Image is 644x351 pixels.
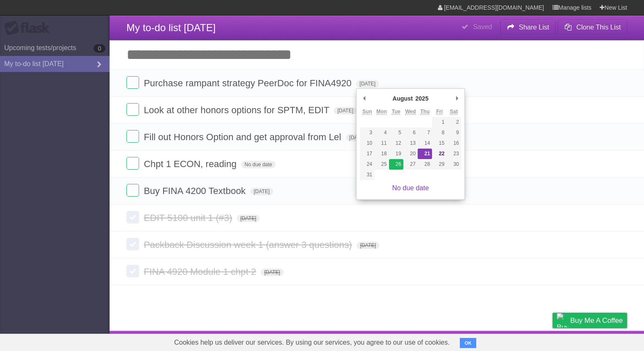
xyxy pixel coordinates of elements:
[166,334,458,351] span: Cookies help us deliver our services. By using our services, you agree to our use of cookies.
[553,313,627,328] a: Buy me a coffee
[374,128,389,138] button: 4
[403,128,418,138] button: 6
[346,134,369,141] span: [DATE]
[432,138,446,149] button: 15
[453,92,461,105] button: Next Month
[389,149,403,159] button: 19
[420,109,429,115] abbr: Thursday
[392,184,429,191] a: No due date
[418,149,432,159] button: 21
[144,239,354,250] span: Packback Discussion week 1 (answer 3 questions)
[389,159,403,170] button: 26
[144,78,354,88] span: Purchase rampant strategy PeerDoc for FINA4920
[468,333,502,349] a: Developers
[126,211,139,223] label: Done
[144,266,258,277] span: FINA 4920 Module 1 chpt 2
[418,138,432,149] button: 14
[362,109,372,115] abbr: Sunday
[94,44,105,53] b: 0
[126,238,139,250] label: Done
[432,117,446,128] button: 1
[576,24,621,31] b: Clone This List
[473,23,492,30] b: Saved
[432,149,446,159] button: 22
[360,128,374,138] button: 3
[570,313,623,328] span: Buy me a coffee
[432,128,446,138] button: 8
[389,128,403,138] button: 5
[447,138,461,149] button: 16
[392,109,400,115] abbr: Tuesday
[144,105,331,115] span: Look at other honors options for SPTM, EDIT
[250,188,273,195] span: [DATE]
[360,149,374,159] button: 17
[334,107,357,114] span: [DATE]
[126,157,139,170] label: Done
[144,132,343,142] span: Fill out Honors Option and get approval from Lel
[360,170,374,180] button: 31
[374,149,389,159] button: 18
[126,76,139,89] label: Done
[542,333,563,349] a: Privacy
[241,161,275,168] span: No due date
[144,186,248,196] span: Buy FINA 4200 Textbook
[360,159,374,170] button: 24
[374,138,389,149] button: 11
[447,149,461,159] button: 23
[403,149,418,159] button: 20
[574,333,627,349] a: Suggest a feature
[450,109,458,115] abbr: Saturday
[356,80,379,88] span: [DATE]
[126,22,216,33] span: My to-do list [DATE]
[414,92,430,105] div: 2025
[360,138,374,149] button: 10
[432,159,446,170] button: 29
[519,24,549,31] b: Share List
[389,138,403,149] button: 12
[403,138,418,149] button: 13
[391,92,414,105] div: August
[440,333,458,349] a: About
[557,313,568,327] img: Buy me a coffee
[126,184,139,197] label: Done
[447,128,461,138] button: 9
[447,117,461,128] button: 2
[500,20,556,35] button: Share List
[436,109,443,115] abbr: Friday
[403,159,418,170] button: 27
[126,103,139,116] label: Done
[261,269,284,276] span: [DATE]
[405,109,416,115] abbr: Wednesday
[126,265,139,277] label: Done
[126,130,139,143] label: Done
[144,213,234,223] span: EDIT 5100 unit 1 (#3)
[360,92,368,105] button: Previous Month
[376,109,387,115] abbr: Monday
[513,333,531,349] a: Terms
[144,159,239,169] span: Chpt 1 ECON, reading
[558,20,627,35] button: Clone This List
[460,338,476,348] button: OK
[4,21,55,36] div: Flask
[237,215,260,222] span: [DATE]
[418,159,432,170] button: 28
[418,128,432,138] button: 7
[374,159,389,170] button: 25
[357,242,379,249] span: [DATE]
[447,159,461,170] button: 30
